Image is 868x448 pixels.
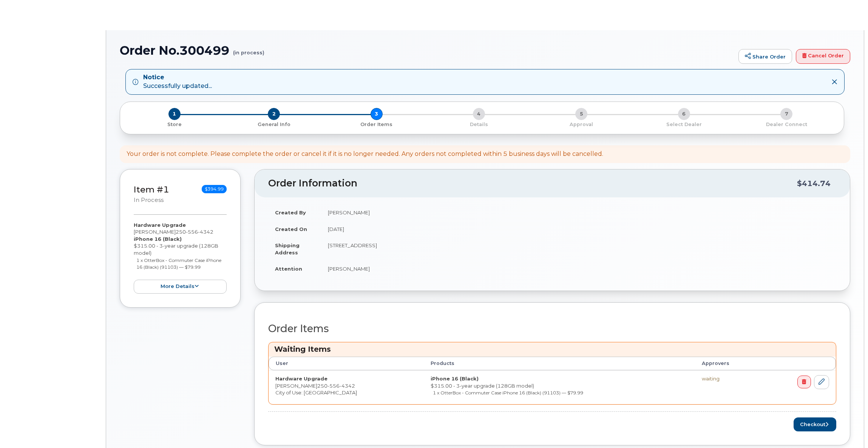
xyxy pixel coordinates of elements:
a: 1 Store [126,120,222,128]
span: 2 [268,108,280,120]
small: (in process) [233,44,264,55]
div: Your order is not complete. Please complete the order or cancel it if it is no longer needed. Any... [127,150,603,159]
a: 2 General Info [222,120,325,128]
button: more details [134,280,227,294]
small: 1 x OtterBox - Commuter Case iPhone 16 (Black) (91103) — $79.99 [136,257,221,270]
td: [DATE] [321,221,836,237]
td: $315.00 - 3-year upgrade (128GB model) [424,370,695,404]
a: Item #1 [134,184,169,195]
small: 1 x OtterBox - Commuter Case iPhone 16 (Black) (91103) — $79.99 [433,390,583,396]
a: Share Order [738,49,792,64]
div: $414.74 [797,176,831,191]
th: Products [424,357,695,370]
button: Checkout [794,417,836,431]
span: 250 [317,383,355,389]
strong: Created On [275,226,307,232]
span: 4342 [198,229,213,235]
span: 1 [168,108,181,120]
strong: Hardware Upgrade [275,376,327,382]
strong: Hardware Upgrade [134,222,186,228]
h2: Order Information [268,178,797,189]
strong: Attention [275,266,302,272]
p: Store [129,121,219,128]
th: Approvers [695,357,762,370]
strong: Created By [275,209,306,216]
h1: Order No.300499 [120,44,735,57]
th: User [269,357,424,370]
span: 556 [327,383,340,389]
span: 556 [186,229,198,235]
strong: iPhone 16 (Black) [134,236,182,242]
td: [PERSON_NAME] City of Use: [GEOGRAPHIC_DATA] [269,370,424,404]
div: [PERSON_NAME] $315.00 - 3-year upgrade (128GB model) [134,222,227,294]
td: [PERSON_NAME] [321,204,836,221]
p: General Info [225,121,322,128]
td: [PERSON_NAME] [321,260,836,277]
strong: Shipping Address [275,242,300,256]
strong: iPhone 16 (Black) [431,376,479,382]
small: in process [134,197,164,203]
td: [STREET_ADDRESS] [321,237,836,260]
h3: Waiting Items [274,344,830,354]
strong: Notice [143,73,212,82]
a: Cancel Order [796,49,850,64]
div: waiting [702,375,755,382]
span: 4342 [340,383,355,389]
span: 250 [176,229,213,235]
h2: Order Items [268,323,836,334]
div: Successfully updated... [143,73,212,91]
span: $394.99 [202,185,227,193]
